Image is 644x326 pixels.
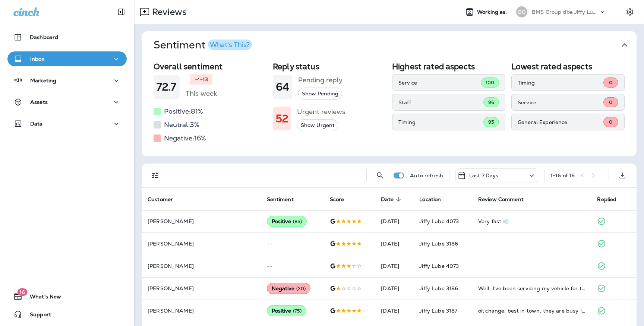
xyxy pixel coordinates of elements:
span: Location [419,196,451,203]
td: [DATE] [375,255,413,277]
button: Support [7,307,127,322]
span: ( 20 ) [296,285,306,292]
p: -13 [200,76,208,83]
h5: Positive: 81 % [164,105,203,117]
p: Service [518,99,603,105]
h1: 64 [276,81,289,93]
button: Show Pending [298,88,342,100]
h2: Overall sentiment [154,62,267,71]
p: [PERSON_NAME] [148,308,255,314]
p: [PERSON_NAME] [148,285,255,291]
p: Marketing [30,77,56,83]
button: Assets [7,95,127,110]
button: Settings [623,5,637,19]
td: [DATE] [375,277,413,300]
td: -- [261,232,324,255]
p: [PERSON_NAME] [148,218,255,224]
span: Location [419,196,441,203]
span: Jiffy Lube 4073 [419,218,459,225]
p: BMS Group dba Jiffy Lube [532,9,599,15]
h1: 72.7 [157,81,177,93]
span: Support [22,311,51,320]
p: Data [30,121,43,127]
button: Dashboard [7,30,127,45]
span: 0 [609,99,612,105]
span: 0 [609,119,612,125]
div: BG [516,6,527,18]
span: 95 [488,119,494,125]
span: Score [330,196,354,203]
td: [DATE] [375,300,413,322]
button: What's This? [208,39,252,50]
span: Sentiment [267,196,294,203]
span: Jiffy Lube 3186 [419,240,458,247]
button: SentimentWhat's This? [148,31,643,59]
h2: Reply status [273,62,386,71]
p: Timing [518,80,603,86]
button: Marketing [7,73,127,88]
button: Search Reviews [373,168,388,183]
p: Dashboard [30,34,58,40]
p: Service [398,80,481,86]
span: Jiffy Lube 3187 [419,307,457,314]
span: Sentiment [267,196,303,203]
p: Staff [398,99,483,105]
span: ( 75 ) [293,308,302,314]
span: 100 [486,79,494,86]
div: What's This? [210,41,250,48]
p: [PERSON_NAME] [148,241,255,247]
p: Auto refresh [410,173,443,178]
button: Inbox [7,51,127,66]
p: Reviews [149,6,187,18]
h2: Highest rated aspects [392,62,505,71]
h1: 52 [276,113,288,125]
span: ( 85 ) [293,218,302,225]
div: 1 - 16 of 16 [550,173,575,178]
span: Working as: [477,9,509,15]
span: Review Comment [478,196,533,203]
span: Date [381,196,403,203]
td: -- [261,255,324,277]
h5: This week [186,88,217,99]
td: [DATE] [375,232,413,255]
span: Jiffy Lube 4073 [419,263,459,269]
td: [DATE] [375,210,413,232]
button: Data [7,116,127,131]
h2: Lowest rated aspects [511,62,625,71]
p: [PERSON_NAME] [148,263,255,269]
button: Export as CSV [615,168,630,183]
p: Inbox [30,56,44,62]
div: oil change, best in town, they are busy I get there right at 8:00 am i’m out quick [478,307,585,314]
span: Date [381,196,394,203]
span: 16 [17,288,27,296]
span: Replied [597,196,626,203]
h1: Sentiment [154,39,252,51]
div: Negative [267,283,311,294]
span: 0 [609,79,612,86]
button: Collapse Sidebar [111,4,132,19]
h5: Pending reply [298,74,342,86]
h5: Neutral: 3 % [164,119,199,131]
button: 16What's New [7,289,127,304]
button: Show Urgent [297,119,338,132]
span: 96 [488,99,494,105]
span: What's New [22,294,61,303]
span: Replied [597,196,616,203]
span: Review Comment [478,196,524,203]
span: Customer [148,196,183,203]
div: Positive [267,216,307,227]
span: Jiffy Lube 3186 [419,285,458,292]
div: Positive [267,305,307,316]
p: General Experience [518,119,603,125]
div: SentimentWhat's This? [142,59,637,156]
span: Score [330,196,344,203]
button: Filters [148,168,162,183]
h5: Urgent reviews [297,106,345,118]
div: Well, I’ve been servicing my vehicle for two years. They failed to check the coolant level forgot... [478,285,585,292]
p: Assets [30,99,48,105]
span: Customer [148,196,173,203]
div: Very fast 💨 [478,218,585,225]
h5: Negative: 16 % [164,132,206,144]
p: Timing [398,119,483,125]
p: Last 7 Days [469,173,499,178]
